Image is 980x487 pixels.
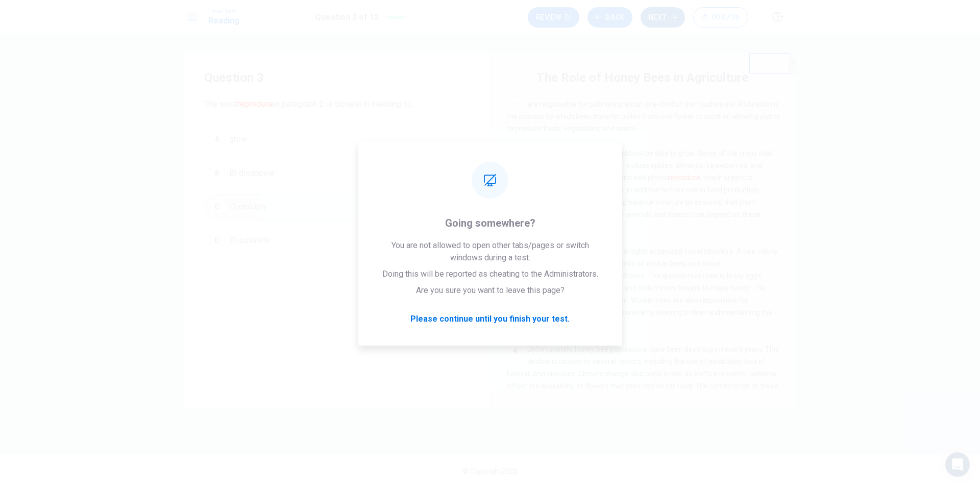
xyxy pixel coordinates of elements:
[209,232,225,249] div: D
[315,11,379,23] h1: Question 3 of 12
[237,99,274,109] font: reproduce
[462,467,518,475] span: © Copyright 2025
[204,160,470,186] button: BB) disappear
[507,149,772,231] span: Without bees, many crops would not be able to grow. Some of the crops that depend on bees for pol...
[641,7,685,28] button: Next
[229,133,247,145] span: grow
[945,452,970,477] div: Open Intercom Messenger
[668,174,701,182] font: reproduce
[229,167,275,179] span: B) disappear
[507,245,523,261] div: 3
[208,15,239,27] h1: Reading
[507,343,523,359] div: 4
[204,127,470,152] button: Agrow
[209,165,225,181] div: B
[693,7,748,28] button: 00:07:35
[209,199,225,215] div: C
[528,7,579,28] button: Review
[229,201,267,213] span: C) multiply
[507,247,778,329] span: Bees live in colonies and have a highly organized social structure. A bee colony consists of one ...
[204,228,470,253] button: DD) pollinate
[204,69,470,86] h4: Question 3
[587,7,632,28] button: Back
[208,8,239,15] span: Level Test
[507,147,523,163] div: 2
[536,69,748,86] h4: The Role of Honey Bees in Agriculture
[229,234,270,247] span: D) pollinate
[204,98,470,110] span: The word in paragraph 2 is closest in meaning to:
[209,131,225,148] div: A
[204,194,470,220] button: CC) multiply
[507,345,780,427] span: Unfortunately, honey bee populations have been declining in recent years. This decline is caused ...
[712,13,740,21] span: 00:07:35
